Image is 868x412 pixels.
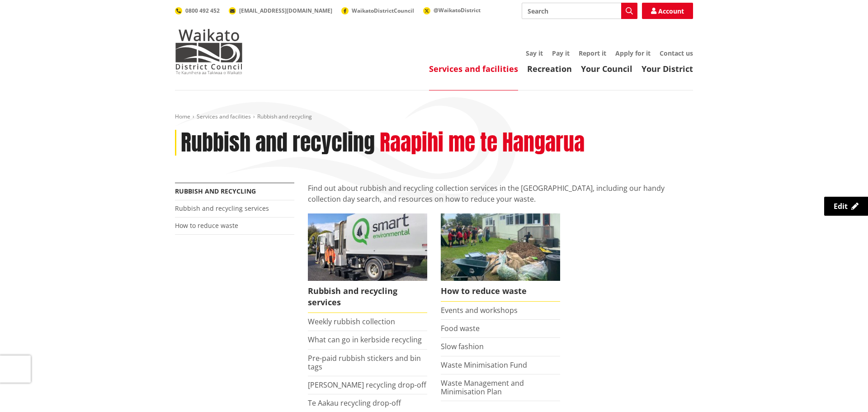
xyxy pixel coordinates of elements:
input: Search input [522,3,637,19]
span: How to reduce waste [441,281,560,302]
p: Find out about rubbish and recycling collection services in the [GEOGRAPHIC_DATA], including our ... [308,183,693,204]
a: Recreation [527,63,572,74]
img: Reducing waste [441,213,560,280]
a: [PERSON_NAME] recycling drop-off [308,380,426,390]
nav: breadcrumb [175,113,693,121]
span: 0800 492 452 [185,7,220,14]
a: Rubbish and recycling [175,187,256,195]
a: What can go in kerbside recycling [308,335,422,345]
a: WaikatoDistrictCouncil [341,7,414,14]
a: Services and facilities [197,113,251,120]
a: Say it [526,49,543,57]
img: Waikato District Council - Te Kaunihera aa Takiwaa o Waikato [175,29,243,74]
a: How to reduce waste [441,213,560,302]
a: Rubbish and recycling services [308,213,427,313]
a: Services and facilities [429,63,518,74]
span: @WaikatoDistrict [434,6,481,14]
span: Rubbish and recycling services [308,281,427,313]
a: [EMAIL_ADDRESS][DOMAIN_NAME] [229,7,332,14]
span: WaikatoDistrictCouncil [352,7,414,14]
h2: Raapihi me te Hangarua [380,130,585,156]
a: Contact us [660,49,693,57]
a: How to reduce waste [175,221,238,230]
a: Waste Minimisation Fund [441,360,527,370]
a: 0800 492 452 [175,7,220,14]
a: Slow fashion [441,341,484,351]
a: Events and workshops [441,305,518,315]
span: Edit [834,201,848,211]
a: Pay it [552,49,570,57]
a: Waste Management and Minimisation Plan [441,378,524,397]
span: [EMAIL_ADDRESS][DOMAIN_NAME] [239,7,332,14]
a: Weekly rubbish collection [308,317,395,327]
a: Report it [579,49,606,57]
h1: Rubbish and recycling [181,130,375,156]
a: @WaikatoDistrict [423,6,481,14]
a: Pre-paid rubbish stickers and bin tags [308,353,421,372]
a: Te Aakau recycling drop-off [308,398,401,408]
a: Home [175,113,190,120]
span: Rubbish and recycling [257,113,312,120]
a: Edit [824,197,868,216]
a: Apply for it [615,49,651,57]
img: Rubbish and recycling services [308,213,427,280]
a: Your Council [581,63,632,74]
a: Food waste [441,323,480,333]
a: Rubbish and recycling services [175,204,269,213]
a: Account [642,3,693,19]
a: Your District [642,63,693,74]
